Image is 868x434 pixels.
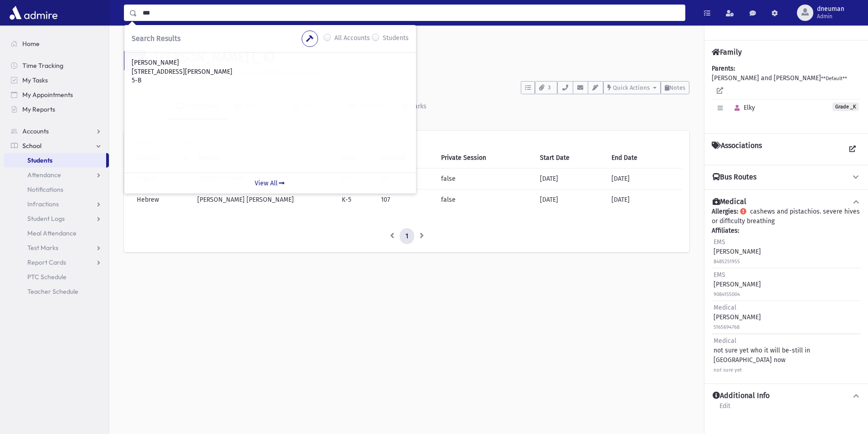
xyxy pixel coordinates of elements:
[132,58,409,85] a: [PERSON_NAME] [STREET_ADDRESS][PERSON_NAME] 5-B
[661,81,689,94] button: Notes
[4,270,109,284] a: PTC Schedule
[132,76,409,85] p: 5-B
[712,197,861,207] button: Medical
[714,324,740,330] small: 5165694768
[4,284,109,299] a: Teacher Schedule
[844,141,861,158] a: View all Associations
[155,50,689,65] h1: [PERSON_NAME] (_K)
[124,36,157,50] nav: breadcrumb
[712,141,762,158] h4: Associations
[192,189,336,210] td: [PERSON_NAME] [PERSON_NAME]
[22,76,48,84] span: My Tasks
[534,189,606,210] td: [DATE]
[155,69,689,77] h6: [GEOGRAPHIC_DATA][PERSON_NAME] Far Rockaway
[730,104,755,112] span: Elky
[7,4,60,22] img: AdmirePro
[27,200,59,208] span: Infractions
[124,37,157,45] a: Students
[714,270,761,299] div: [PERSON_NAME]
[669,84,685,91] span: Notes
[712,391,861,401] button: Additional Info
[124,173,416,194] a: View All
[714,367,742,373] small: not sure yet
[4,153,106,168] a: Students
[535,81,557,94] button: 3
[606,148,682,168] th: End Date
[22,40,40,48] span: Home
[714,238,725,246] span: EMS
[613,84,650,91] span: Quick Actions
[124,94,168,120] a: Activity
[4,226,109,240] a: Meal Attendance
[714,259,740,265] small: 8485251955
[713,391,770,401] h4: Additional Info
[719,401,731,417] a: Edit
[336,189,375,210] td: K-5
[545,84,553,92] span: 3
[132,67,409,77] p: [STREET_ADDRESS][PERSON_NAME]
[4,197,109,211] a: Infractions
[27,229,77,237] span: Meal Attendance
[334,33,370,44] label: All Accounts
[383,33,409,44] label: Students
[27,185,63,194] span: Notifications
[132,34,180,43] span: Search Results
[27,214,65,223] span: Student Logs
[603,81,661,94] button: Quick Actions
[436,189,534,210] td: false
[714,271,725,279] span: EMS
[22,91,73,99] span: My Appointments
[712,207,861,376] div: cashews and pistachios. severe hives or difficulty breathing
[375,189,436,210] td: 107
[817,5,844,13] span: dneuman
[817,13,844,20] span: Admin
[4,182,109,197] a: Notifications
[27,171,61,179] span: Attendance
[712,65,735,72] b: Parents:
[4,255,109,270] a: Report Cards
[4,124,109,138] a: Accounts
[22,127,49,135] span: Accounts
[4,138,109,153] a: School
[436,148,534,168] th: Private Session
[606,189,682,210] td: [DATE]
[27,244,58,252] span: Test Marks
[137,5,685,21] input: Search
[132,58,409,67] p: [PERSON_NAME]
[714,237,761,266] div: [PERSON_NAME]
[4,36,109,51] a: Home
[712,48,742,56] h4: Family
[4,240,109,255] a: Test Marks
[714,303,761,332] div: [PERSON_NAME]
[534,148,606,168] th: Start Date
[27,287,78,296] span: Teacher Schedule
[712,173,861,182] button: Bus Routes
[4,58,109,73] a: Time Tracking
[534,168,606,189] td: [DATE]
[4,211,109,226] a: Student Logs
[4,73,109,87] a: My Tasks
[27,273,67,281] span: PTC Schedule
[714,291,740,297] small: 9084155004
[27,156,52,164] span: Students
[400,228,414,245] a: 1
[131,189,192,210] td: Hebrew
[714,304,736,311] span: Medical
[713,197,746,207] h4: Medical
[27,258,66,266] span: Report Cards
[4,87,109,102] a: My Appointments
[714,336,859,374] div: not sure yet who it will be-still in [GEOGRAPHIC_DATA] now
[4,168,109,182] a: Attendance
[712,64,861,126] div: [PERSON_NAME] and [PERSON_NAME]
[22,105,55,113] span: My Reports
[713,173,756,182] h4: Bus Routes
[712,227,739,235] b: Affiliates:
[714,337,736,345] span: Medical
[606,168,682,189] td: [DATE]
[436,168,534,189] td: false
[832,102,859,111] span: Grade _K
[712,208,738,215] b: Allergies:
[407,102,426,110] div: Marks
[124,50,146,71] div: M
[4,102,109,117] a: My Reports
